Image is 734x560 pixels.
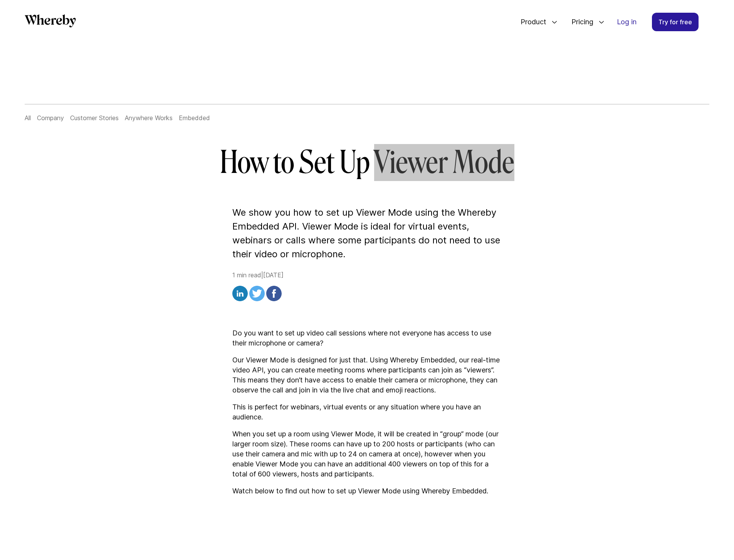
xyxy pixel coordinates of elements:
a: Anywhere Works [125,114,173,122]
span: Product [513,9,548,35]
p: This is perfect for webinars, virtual events or any situation where you have an audience. [232,402,502,422]
a: Embedded [179,114,210,122]
img: twitter [249,286,265,301]
p: Do you want to set up video call sessions where not everyone has access to use their microphone o... [232,328,502,348]
a: Company [37,114,64,122]
p: We show you how to set up Viewer Mode using the Whereby Embedded API. Viewer Mode is ideal for vi... [232,206,502,261]
a: Try for free [652,13,699,31]
img: linkedin [232,286,248,301]
p: Watch below to find out how to set up Viewer Mode using Whereby Embedded. [232,486,502,496]
img: facebook [266,286,282,301]
a: Customer Stories [70,114,119,122]
p: When you set up a room using Viewer Mode, it will be created in “group” mode (our larger room siz... [232,429,502,479]
svg: Whereby [25,14,76,27]
span: Pricing [564,9,595,35]
a: Log in [611,13,643,31]
a: All [25,114,31,122]
p: Our Viewer Mode is designed for just that. Using Whereby Embedded, our real-time video API, you c... [232,355,502,395]
h1: How to Set Up Viewer Mode [145,144,589,181]
a: Whereby [25,14,76,30]
div: 1 min read | [DATE] [232,270,502,303]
